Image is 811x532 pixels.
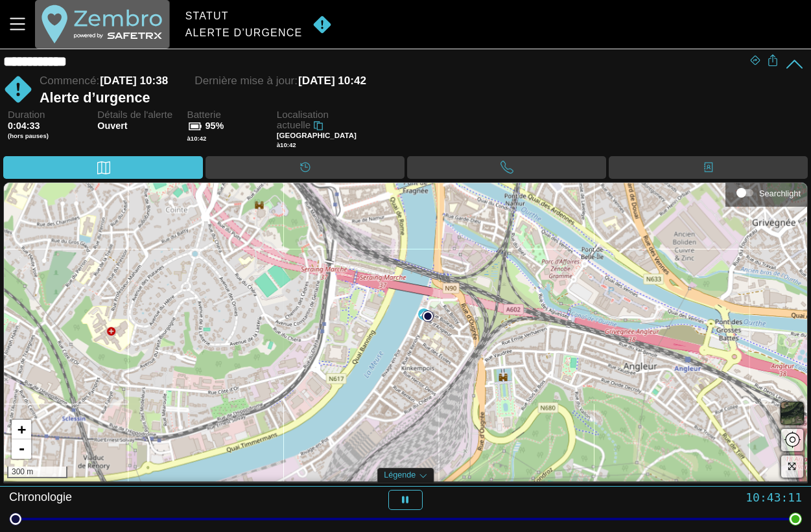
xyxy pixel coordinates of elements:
[97,121,180,132] span: Ouvert
[206,156,405,179] div: Calendrier
[8,110,91,121] span: Duration
[206,121,224,131] span: 95%
[12,439,31,459] a: Zoom out
[307,15,337,34] img: MANUAL.svg
[8,132,91,140] span: (hors pauses)
[185,10,303,22] div: Statut
[9,490,271,510] div: Chronologie
[7,467,67,478] div: 300 m
[277,132,357,139] span: [GEOGRAPHIC_DATA]
[185,27,303,39] div: Alerte d’urgence
[187,110,270,121] span: Batterie
[298,75,366,87] span: [DATE] 10:42
[3,156,203,179] div: Carte
[384,470,416,480] span: Légende
[407,156,606,179] div: Appel
[277,141,296,148] span: à 10:42
[40,89,749,106] div: Alerte d’urgence
[8,121,40,131] span: 0:04:33
[97,110,180,121] span: Détails de l'alerte
[194,75,298,87] span: Dernière mise à jour:
[419,310,429,319] img: PathDirectionCurrent.svg
[422,310,434,322] img: PathStart.svg
[609,156,808,179] div: Contacts
[732,183,801,203] div: Searchlight
[187,135,207,142] span: à 10:42
[40,75,99,87] span: Commencé:
[277,109,329,131] span: Localisation actuelle
[540,490,802,505] div: 10:43:11
[3,75,33,104] img: MANUAL.svg
[100,75,168,87] span: [DATE] 10:38
[12,420,31,439] a: Zoom in
[759,189,801,198] div: Searchlight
